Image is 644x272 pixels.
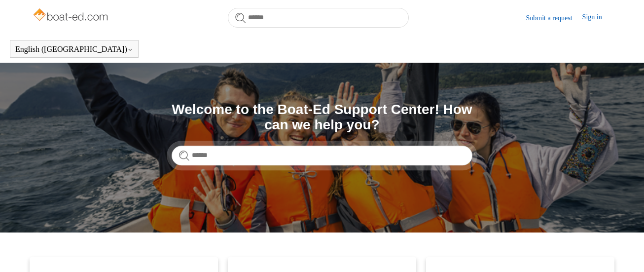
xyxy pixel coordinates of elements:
h1: Welcome to the Boat-Ed Support Center! How can we help you? [172,102,472,133]
a: Submit a request [526,13,582,23]
input: Search [228,8,409,28]
input: Search [172,146,472,165]
button: English ([GEOGRAPHIC_DATA]) [15,45,133,54]
a: Sign in [582,12,612,24]
img: Boat-Ed Help Center home page [32,6,110,26]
